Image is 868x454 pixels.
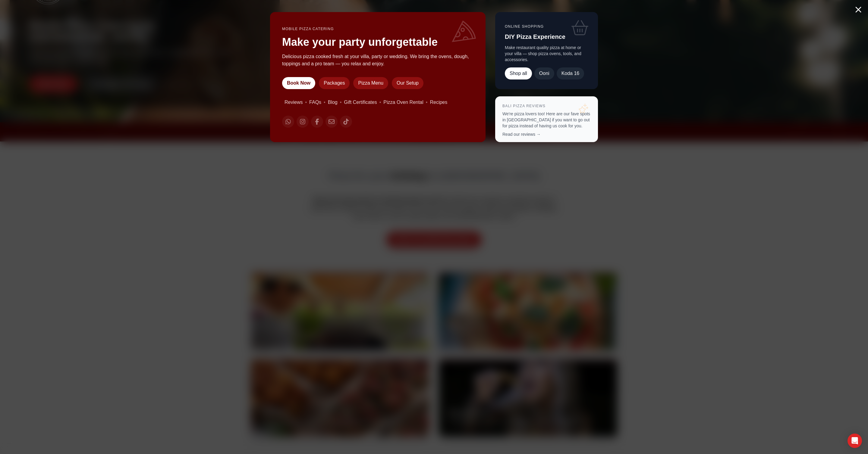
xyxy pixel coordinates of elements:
[502,111,591,129] p: We're pizza lovers too! Here are our fave spots in [GEOGRAPHIC_DATA] if you want to go out for pi...
[430,99,447,106] a: Recipes
[319,77,350,89] a: Packages
[534,67,554,79] a: Ooni
[353,77,388,89] a: Pizza Menu
[282,77,315,89] a: Book Now
[340,99,342,106] span: •
[505,33,588,41] h3: DIY Pizza Experience
[505,24,588,29] p: Online Shopping
[383,99,423,106] a: Pizza Oven Rental
[556,67,584,79] a: Koda 16
[502,104,591,108] p: Bali Pizza Reviews
[309,99,321,106] a: FAQs
[328,99,338,106] a: Blog
[324,99,325,106] span: •
[379,99,381,106] span: •
[848,434,862,448] div: Open Intercom Messenger
[282,53,473,67] p: Delicious pizza cooked fresh at your villa, party or wedding. We bring the ovens, dough, toppings...
[344,99,377,106] a: Gift Certificates
[505,67,532,79] a: Shop all
[282,36,473,48] h2: Make your party unforgettable
[854,5,863,14] button: Close menu
[282,26,473,31] p: Mobile Pizza Catering
[502,132,541,137] a: Read our reviews →
[305,99,307,106] span: •
[505,45,588,63] p: Make restaurant quality pizza at home or your villa — shop pizza ovens, tools, and accessories.
[426,99,428,106] span: •
[392,77,423,89] a: Our Setup
[285,99,303,106] a: Reviews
